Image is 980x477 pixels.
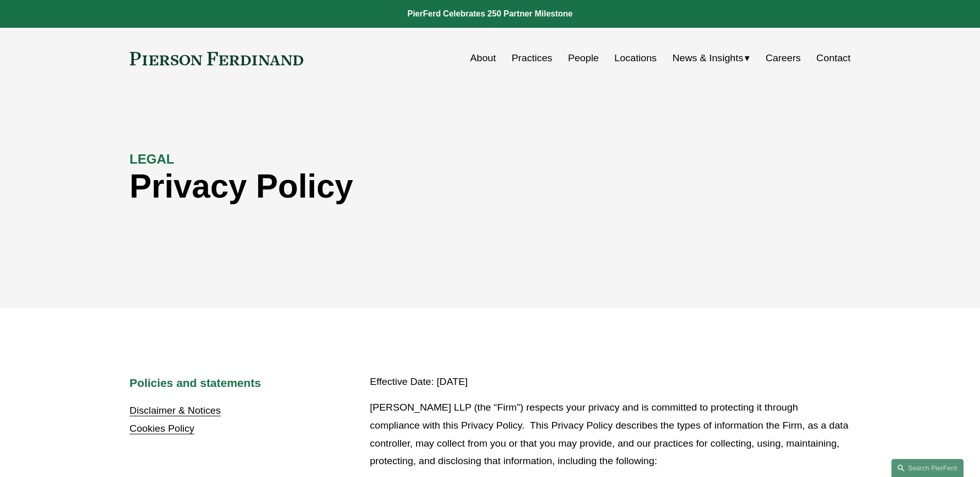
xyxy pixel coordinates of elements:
strong: Policies and statements [130,377,261,390]
a: People [568,48,599,68]
strong: LEGAL [130,152,175,166]
a: Search this site [891,459,964,477]
a: Cookies Policy [130,423,195,434]
a: Practices [512,48,553,68]
h1: Privacy Policy [130,168,670,205]
a: Disclaimer & Notices [130,405,221,416]
a: folder dropdown [673,48,750,68]
a: About [470,48,496,68]
p: Effective Date: [DATE] [370,373,850,391]
a: Careers [766,48,801,68]
span: News & Insights [673,49,744,67]
a: Locations [614,48,657,68]
p: [PERSON_NAME] LLP (the “Firm”) respects your privacy and is committed to protecting it through co... [370,399,850,470]
a: Contact [816,48,850,68]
